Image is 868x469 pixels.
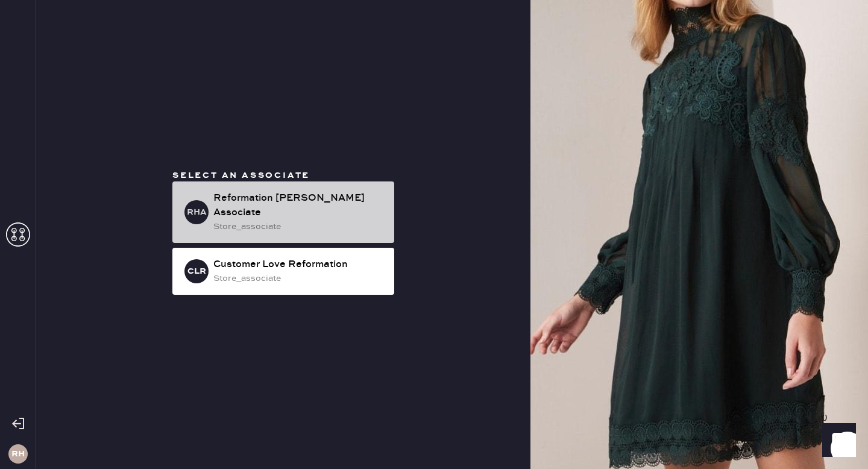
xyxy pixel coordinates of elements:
[172,170,310,181] span: Select an associate
[213,257,385,272] div: Customer Love Reformation
[213,191,385,220] div: Reformation [PERSON_NAME] Associate
[11,450,25,458] h3: RH
[187,208,207,216] h3: RHA
[213,272,385,285] div: store_associate
[187,267,206,275] h3: CLR
[213,220,385,233] div: store_associate
[811,415,863,467] iframe: Front Chat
